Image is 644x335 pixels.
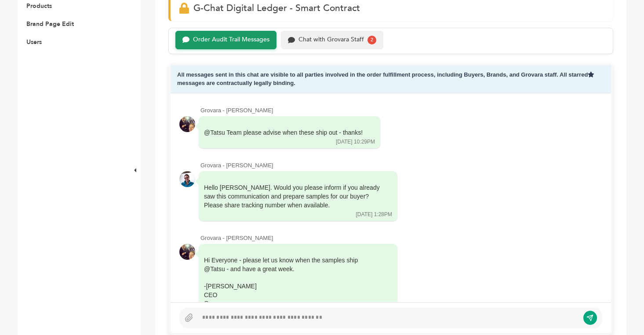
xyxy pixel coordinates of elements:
[171,65,611,93] div: All messages sent in this chat are visible to all parties involved in the order fulfillment proce...
[336,138,375,146] div: [DATE] 10:29PM
[204,282,380,291] div: -[PERSON_NAME]
[26,38,42,46] a: Users
[26,2,52,10] a: Products
[26,20,74,28] a: Brand Page Edit
[204,256,380,325] div: Hi Everyone - please let us know when the samples ship @Tatsu - and have a great week.
[200,107,602,114] div: Grovara - [PERSON_NAME]
[367,36,376,44] div: 2
[200,234,602,242] div: Grovara - [PERSON_NAME]
[204,299,380,308] div: Grovara
[356,211,392,218] div: [DATE] 1:28PM
[200,162,602,169] div: Grovara - [PERSON_NAME]
[204,184,380,210] div: Hello [PERSON_NAME]. Would you please inform if you already saw this communication and prepare sa...
[193,36,269,44] div: Order Audit Trail Messages
[193,2,360,15] span: G-Chat Digital Ledger - Smart Contract
[298,36,364,44] div: Chat with Grovara Staff
[204,129,363,137] div: @Tatsu Team please advise when these ship out - thanks!
[204,291,380,300] div: CEO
